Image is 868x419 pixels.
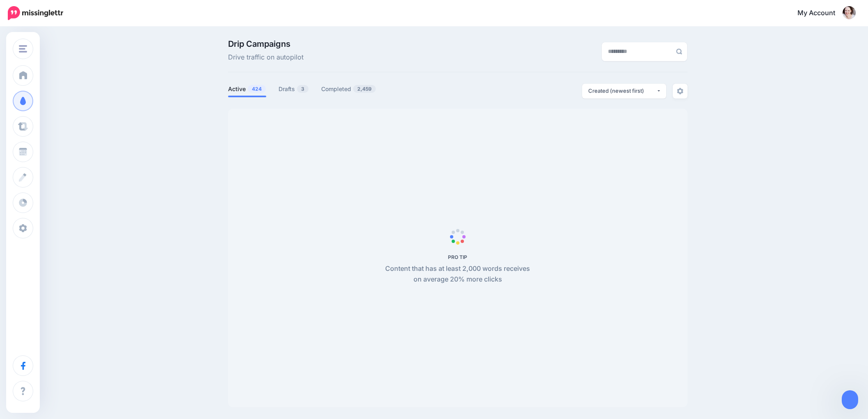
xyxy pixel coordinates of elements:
[8,6,63,20] img: Missinglettr
[588,87,656,95] div: Created (newest first)
[381,254,535,260] h5: PRO TIP
[381,263,535,285] p: Content that has at least 2,000 words receives on average 20% more clicks
[248,85,266,93] span: 424
[789,3,856,23] a: My Account
[228,40,304,48] span: Drip Campaigns
[676,48,682,55] img: search-grey-6.png
[19,45,27,53] img: menu.png
[279,84,309,94] a: Drafts3
[228,84,266,94] a: Active424
[353,85,376,93] span: 2,459
[677,88,683,94] img: settings-grey.png
[228,52,304,63] span: Drive traffic on autopilot
[297,85,308,93] span: 3
[321,84,376,94] a: Completed2,459
[582,84,666,98] button: Created (newest first)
